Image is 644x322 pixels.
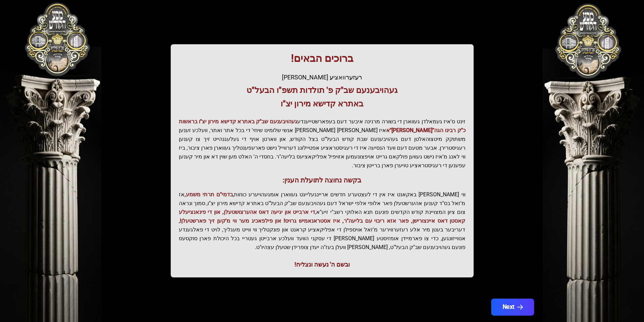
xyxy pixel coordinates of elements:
div: ובשם ה' נעשה ונצליח! [179,260,466,269]
button: Next [491,299,534,316]
span: געהויבענעם שב"ק באתרא קדישא מירון יצ"ו בראשות כ"ק רבינו הגה"[PERSON_NAME]"א [179,118,466,133]
span: בדמי"ם תרתי משמע, [185,191,233,198]
h3: באתרא קדישא מירון יצ"ו [179,98,466,109]
p: זינט ס'איז געמאלדן געווארן די בשורה מרנינה איבער דעם בעפארשטייענדע איז [PERSON_NAME] [PERSON_NAME... [179,117,466,170]
p: ווי [PERSON_NAME] באקאנט איז אין די לעצטערע חדשים אריינגעלייגט געווארן אומגעהויערע כוחות, אז מ'זא... [179,190,466,252]
h3: בקשה נחוצה לתועלת הענין: [179,175,466,185]
h3: געהויבענעם שב"ק פ' תולדות תשפ"ו הבעל"ט [179,85,466,96]
span: די ארבייט און יגיעה דאס אהערצושטעלן, און די פינאנציעלע קאסטן דאס איינצורישן, פאר אזא ריבוי עם בלי... [179,209,466,224]
h1: ברוכים הבאים! [179,52,466,65]
div: רעזערוואציע [PERSON_NAME] [179,73,466,82]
